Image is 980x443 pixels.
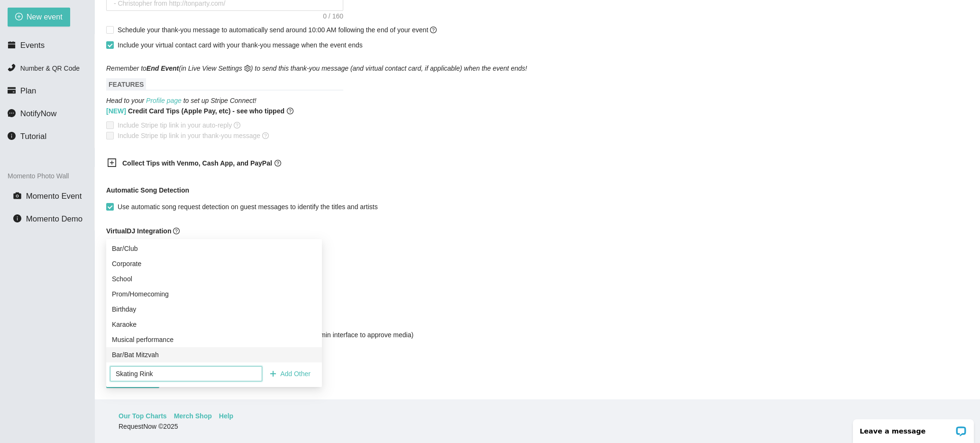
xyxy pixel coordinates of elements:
div: Birthday [106,302,322,317]
span: Include Stripe tip link in your auto-reply [114,120,244,130]
span: info-circle [13,214,21,222]
span: question-circle [430,27,437,33]
span: New event [27,11,63,23]
div: School [106,271,322,286]
span: info-circle [8,132,16,140]
span: question-circle [287,106,293,116]
b: Automatic Song Detection [106,185,189,195]
div: Collect Tips with Venmo, Cash App, and PayPalquestion-circle [100,152,337,175]
iframe: LiveChat chat widget [847,413,980,443]
span: setting [244,65,251,72]
div: Corporate [112,258,316,269]
span: credit-card [8,86,16,94]
span: calendar [8,41,16,49]
span: plus-square [107,158,117,167]
span: Include Stripe tip link in your thank-you message [114,130,273,141]
b: Credit Card Tips (Apple Pay, etc) - see who tipped [106,106,284,116]
a: Help [219,411,233,421]
span: Include your virtual contact card with your thank-you message when the event ends [118,41,363,49]
div: Corporate [106,256,322,271]
span: Plan [20,86,37,95]
span: question-circle [173,228,180,234]
div: RequestNow © 2025 [119,421,954,432]
span: Events [20,41,45,50]
span: FEATURES [106,78,146,91]
b: VirtualDJ Integration [106,227,171,235]
span: Schedule your thank-you message to automatically send around 10:00 AM following the end of your e... [118,26,437,34]
span: phone [8,64,16,72]
span: plus-circle [15,13,23,22]
div: School [112,274,316,284]
span: Tutorial [20,132,46,141]
div: Bar/Bat Mitzvah [112,350,316,360]
a: Merch Shop [174,411,212,421]
div: Musical performance [112,334,316,345]
span: Use automatic song request detection on guest messages to identify the titles and artists [114,202,382,212]
input: Other... [110,366,262,381]
a: Our Top Charts [119,411,167,421]
span: Momento Event [26,192,82,201]
div: Birthday [112,304,316,314]
b: End Event [147,65,179,72]
span: [NEW] [106,107,126,115]
span: Momento Demo [26,214,82,223]
i: Remember to (in Live View Settings ) to send this thank-you message (and virtual contact card, if... [106,65,527,72]
button: plus-circleNew event [8,8,70,27]
span: camera [13,192,21,200]
span: NotifyNow [20,109,56,118]
a: Profile page [146,97,182,104]
span: Number & QR Code [20,65,80,72]
div: Prom/Homecoming [112,289,316,299]
span: message [8,109,16,117]
span: plus [270,370,276,378]
div: Bar/Club [112,243,316,254]
div: Bar/Bat Mitzvah [106,347,322,362]
span: question-circle [275,160,281,166]
div: Bar/Club [106,241,322,256]
b: Collect Tips with Venmo, Cash App, and PayPal [122,159,272,167]
span: question-circle [234,122,240,129]
i: Head to your to set up Stripe Connect! [106,97,256,104]
div: Musical performance [106,332,322,347]
div: Prom/Homecoming [106,286,322,302]
button: plusAdd Other [262,366,318,381]
div: Karaoke [106,317,322,332]
div: Karaoke [112,319,316,330]
span: question-circle [262,132,269,139]
span: Add Other [280,369,311,379]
